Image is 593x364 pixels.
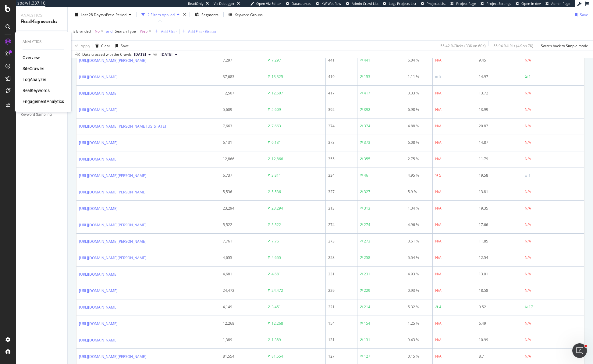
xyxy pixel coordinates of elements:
[134,52,146,57] span: 2025 Aug. 25th
[435,255,442,260] div: N/A
[364,123,370,129] div: 374
[408,271,430,277] div: 4.93 %
[223,255,262,260] div: 4,655
[525,58,531,63] div: N/A
[23,98,64,104] a: EngagementAnalytics
[525,123,531,129] div: N/A
[383,1,416,6] a: Logs Projects List
[113,41,129,51] button: Save
[161,29,177,34] div: Add Filter
[272,140,281,145] div: 6,131
[79,140,118,146] a: [URL][DOMAIN_NAME]
[408,189,430,195] div: 5.9 %
[272,288,283,293] div: 24,472
[79,239,146,245] a: [URL][DOMAIN_NAME][PERSON_NAME]
[364,337,370,343] div: 131
[328,206,355,211] div: 313
[479,189,520,195] div: 13.81
[272,271,281,277] div: 4,681
[364,288,370,293] div: 229
[223,304,262,310] div: 4,149
[408,173,430,178] div: 4.95 %
[580,12,588,17] div: Save
[23,87,50,94] div: RealKeywords
[364,255,370,260] div: 258
[427,1,446,6] span: Projects List
[408,304,430,310] div: 5.32 %
[235,12,263,17] div: Keyword Groups
[201,12,218,17] span: Segments
[364,189,370,195] div: 327
[439,304,441,310] div: 4
[439,74,441,80] div: 0
[272,354,283,359] div: 81,554
[121,43,129,48] div: Save
[421,1,446,6] a: Projects List
[100,301,109,313] span: 😐
[328,107,355,112] div: 392
[81,12,102,17] span: Last 28 Days
[328,173,355,178] div: 334
[479,222,520,228] div: 17.66
[364,58,370,63] div: 441
[79,90,118,97] a: [URL][DOMAIN_NAME]
[272,189,281,195] div: 5,536
[364,206,370,211] div: 313
[223,173,262,178] div: 6,737
[223,123,262,129] div: 7,663
[364,222,370,228] div: 274
[79,337,118,343] a: [URL][DOMAIN_NAME]
[408,58,430,63] div: 6.04 %
[328,74,355,80] div: 419
[223,206,262,211] div: 23,294
[408,156,430,162] div: 2.75 %
[73,41,90,51] button: Apply
[408,239,430,244] div: 3.51 %
[23,65,44,72] a: SiteCrawler
[80,321,129,326] a: Open in help center
[529,74,531,80] div: 1
[364,74,370,80] div: 153
[440,43,486,48] div: 55.42 % Clicks ( 33K on 60K )
[188,29,216,34] div: Add Filter Group
[479,123,520,129] div: 20.87
[106,28,112,34] button: and
[525,189,531,195] div: N/A
[21,18,62,25] div: RealKeywords
[435,189,442,195] div: N/A
[183,2,195,14] button: Collapse window
[97,301,113,313] span: neutral face reaction
[450,1,476,6] a: Project Page
[81,43,90,48] div: Apply
[106,29,112,34] div: and
[364,271,370,277] div: 231
[292,1,311,6] span: Datasources
[21,111,52,118] div: Keyword Sampling
[328,288,355,293] div: 229
[195,2,206,13] div: Close
[223,337,262,343] div: 1,389
[158,51,180,58] button: [DATE]
[435,321,442,326] div: N/A
[328,321,355,326] div: 154
[95,27,100,36] span: No
[272,107,281,112] div: 5,609
[272,74,283,80] div: 13,325
[525,107,531,112] div: N/A
[79,222,146,228] a: [URL][DOMAIN_NAME][PERSON_NAME]
[272,173,281,178] div: 3,811
[408,90,430,96] div: 3.33 %
[481,1,511,6] a: Project Settings
[479,239,520,244] div: 11.85
[132,51,153,58] button: [DATE]
[272,239,281,244] div: 7,761
[389,1,416,6] span: Logs Projects List
[7,295,202,302] div: Did this answer your question?
[21,12,62,18] div: Analytics
[79,304,118,310] a: [URL][DOMAIN_NAME]
[525,140,531,145] div: N/A
[223,239,262,244] div: 7,761
[525,321,531,326] div: N/A
[352,1,378,6] span: Admin Crawl List
[364,90,370,96] div: 417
